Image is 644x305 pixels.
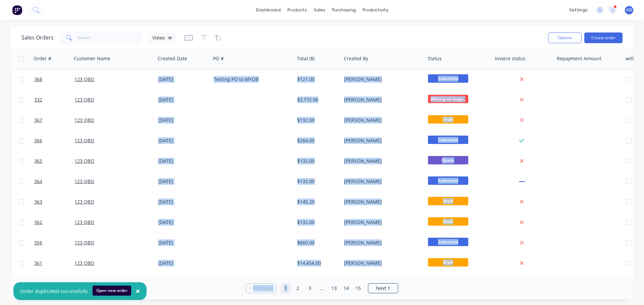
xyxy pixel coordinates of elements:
a: Jump forward [317,283,327,293]
a: Page 14 [341,283,351,293]
button: Open new order [93,286,131,296]
a: 123 QBO [74,117,94,123]
span: 365 [34,158,42,164]
img: Factory [12,5,22,15]
a: Page 1 is your current page [281,283,291,293]
div: Total ($) [297,55,315,62]
div: [PERSON_NAME] [344,199,419,205]
span: 368 [34,76,42,83]
span: Submitted [428,238,468,246]
span: Draft [428,115,468,124]
div: settings [566,5,591,15]
h1: Sales Orders [21,34,54,41]
div: [DATE] [158,199,208,205]
div: $132.00 [297,219,337,226]
div: sales [310,5,329,15]
div: $121.00 [297,76,337,83]
div: [DATE] [158,239,208,246]
a: 364 [34,171,74,192]
div: Invoice status [495,55,526,62]
div: $14,454.00 [297,260,337,266]
div: [DATE] [158,178,208,185]
span: 361 [34,260,42,266]
a: 367 [34,110,74,130]
div: $145.20 [297,199,337,205]
div: Repayment Amount [557,55,601,62]
div: [DATE] [158,117,208,124]
div: $132.00 [297,117,337,124]
div: products [284,5,310,15]
button: Options [548,32,582,43]
a: 123 QBO [74,260,94,266]
a: 366 [34,131,74,151]
div: [PERSON_NAME] [344,76,419,83]
div: $264.00 [297,137,337,144]
div: $132.00 [297,178,337,185]
div: $132.00 [297,158,337,164]
a: 360 [34,274,74,294]
a: 123 QBO [74,178,94,184]
div: Testing PO to MYOB [214,76,288,83]
span: 332 [34,96,42,103]
div: [DATE] [158,260,208,266]
a: 361 [34,253,74,273]
span: 366 [34,137,42,144]
span: Views [152,34,165,41]
div: [DATE] [158,137,208,144]
div: $2,772.00 [297,96,337,103]
span: Submitted [428,74,468,83]
div: Customer Name [74,55,110,62]
span: Submitted [428,176,468,185]
span: HD [626,7,632,13]
div: [PERSON_NAME] [344,178,419,185]
div: Order # [34,55,51,62]
a: 123 QBO [74,96,94,103]
div: [DATE] [158,76,208,83]
a: 123 QBO [74,158,94,164]
a: Page 3 [305,283,315,293]
a: 362 [34,212,74,232]
div: purchasing [329,5,359,15]
div: productivity [359,5,392,15]
div: Status [428,55,442,62]
span: 364 [34,178,42,185]
a: 123 QBO [74,219,94,225]
a: 123 QBO [74,137,94,144]
div: [PERSON_NAME] [344,137,419,144]
span: Draft [428,258,468,266]
span: Quote [428,156,468,164]
div: [PERSON_NAME] [344,219,419,226]
span: 367 [34,117,42,124]
a: 368 [34,69,74,89]
div: [PERSON_NAME] [344,117,419,124]
div: Created By [344,55,368,62]
a: 365 [34,151,74,171]
a: dashboard [253,5,284,15]
span: Draft [428,217,468,226]
a: 356 [34,233,74,253]
div: [DATE] [158,96,208,103]
div: PO # [213,55,224,62]
div: Order duplicated successfully [20,288,88,295]
a: 332 [34,90,74,110]
div: [DATE] [158,158,208,164]
span: 362 [34,219,42,226]
div: [PERSON_NAME] [344,158,419,164]
div: $660.00 [297,239,337,246]
a: 123 QBO [74,76,94,82]
a: Previous page [246,285,276,292]
div: [PERSON_NAME] [344,96,419,103]
a: 123 QBO [74,199,94,205]
button: Create order [584,32,623,43]
ul: Pagination [243,283,401,293]
span: Next [376,285,386,292]
a: Page 15 [353,283,363,293]
a: 363 [34,192,74,212]
a: Next page [368,285,398,292]
div: [PERSON_NAME] [344,239,419,246]
span: Submitted [428,136,468,144]
span: Draft [428,197,468,205]
input: Search... [78,31,143,45]
div: Created Date [158,55,187,62]
span: 363 [34,199,42,205]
